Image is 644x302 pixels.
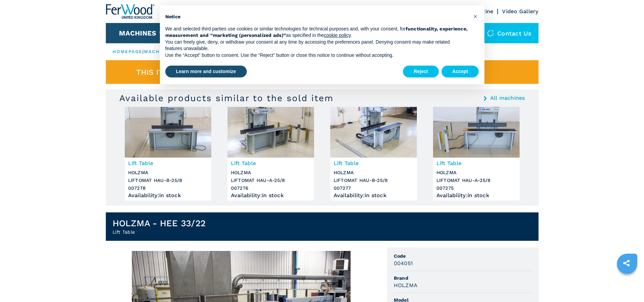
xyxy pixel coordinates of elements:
[128,194,208,197] div: Availability : in stock
[436,194,516,197] div: Availability : in stock
[394,281,418,289] h3: HOLZMA
[125,107,211,201] a: Lift Table HOLZMA LIFTOMAT HAU-B-25/8Lift TableHOLZMALIFTOMAT HAU-B-25/8007278Availability:in stock
[142,49,144,54] span: |
[433,107,520,201] a: Lift Table HOLZMA LIFTOMAT HAU-A-25/8Lift TableHOLZMALIFTOMAT HAU-A-25/8007275Availability:in stock
[119,29,156,37] button: Machines
[334,159,413,167] h3: Lift Table
[433,107,520,158] img: Lift Table HOLZMA LIFTOMAT HAU-A-25/8
[228,107,314,158] img: Lift Table HOLZMA LIFTOMAT HAU-A-25/8
[231,159,311,167] h3: Lift Table
[165,66,247,78] button: Learn more and customize
[330,107,417,158] img: Lift Table HOLZMA LIFTOMAT HAU-B-25/8
[113,229,206,235] h2: Lift Table
[490,95,525,101] a: All machines
[394,253,532,259] span: Code
[403,66,439,78] button: Reject
[502,8,538,15] a: Video Gallery
[324,32,351,38] a: cookie policy
[144,49,173,54] a: machines
[473,12,477,20] span: ×
[334,169,413,192] h3: HOLZMA LIFTOMAT HAU-B-25/8 007277
[165,26,468,39] p: We and selected third parties use cookies or similar technologies for technical purposes and, wit...
[394,259,413,267] h3: 004051
[394,275,532,281] span: Brand
[128,159,208,167] h3: Lift Table
[231,169,311,192] h3: HOLZMA LIFTOMAT HAU-A-25/8 007276
[136,68,243,76] span: This item is already sold
[615,272,639,297] iframe: Chat
[330,107,417,201] a: Lift Table HOLZMA LIFTOMAT HAU-B-25/8Lift TableHOLZMALIFTOMAT HAU-B-25/8007277Availability:in stock
[113,218,206,229] h1: HOLZMA - HEE 33/22
[487,30,494,37] img: Contact us
[165,26,468,38] strong: functionality, experience, measurement and “marketing (personalized ads)”
[470,11,481,22] button: Close this notice
[165,14,468,20] h2: Notice
[436,159,516,167] h3: Lift Table
[334,194,413,197] div: Availability : in stock
[113,49,143,54] a: HOMEPAGE
[125,107,211,158] img: Lift Table HOLZMA LIFTOMAT HAU-B-25/8
[436,169,516,192] h3: HOLZMA LIFTOMAT HAU-A-25/8 007275
[480,23,539,43] div: Contact us
[165,52,468,59] p: Use the “Accept” button to consent. Use the “Reject” button or close this notice to continue with...
[231,194,311,197] div: Availability : in stock
[119,93,334,103] h3: Available products similar to the sold item
[442,66,479,78] button: Accept
[228,107,314,201] a: Lift Table HOLZMA LIFTOMAT HAU-A-25/8Lift TableHOLZMALIFTOMAT HAU-A-25/8007276Availability:in stock
[106,4,154,19] img: Ferwood
[618,255,635,272] a: sharethis
[128,169,208,192] h3: HOLZMA LIFTOMAT HAU-B-25/8 007278
[165,39,468,52] p: You can freely give, deny, or withdraw your consent at any time by accessing the preferences pane...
